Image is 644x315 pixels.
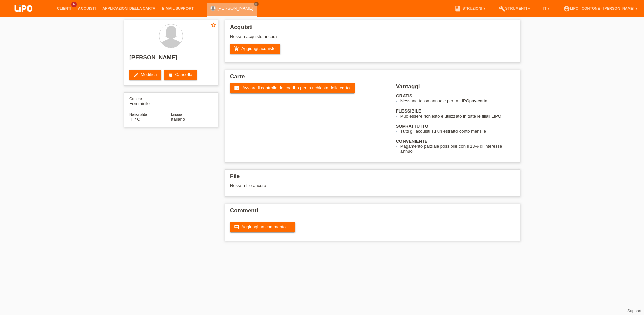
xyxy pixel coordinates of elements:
a: buildStrumenti ▾ [495,6,533,10]
a: Clienti [54,6,75,10]
i: star_border [210,22,216,28]
a: [PERSON_NAME] [217,6,253,11]
a: Acquisti [75,6,99,10]
span: Italiano [171,117,185,122]
h2: Commenti [230,207,515,217]
a: editModifica [129,70,161,80]
h2: File [230,173,515,183]
i: close [255,2,258,6]
a: deleteCancella [164,70,197,80]
li: Nessuna tassa annuale per la LIPOpay-carta [400,98,515,103]
span: Avviare il controllo del credito per la richiesta della carta [242,85,350,90]
i: delete [168,72,173,77]
i: account_circle [563,5,570,12]
i: comment [234,224,239,230]
span: Lingua [171,112,182,116]
i: add_shopping_cart [234,46,239,51]
a: add_shopping_cartAggiungi acquisto [230,44,280,54]
h2: Carte [230,73,515,83]
a: close [254,2,259,6]
div: Nessun file ancora [230,183,435,188]
a: bookIstruzioni ▾ [451,6,488,10]
a: star_border [210,22,216,29]
i: edit [133,72,139,77]
span: Nationalità [129,112,147,116]
h2: Vantaggi [396,83,515,93]
a: account_circleLIPO - Contone - [PERSON_NAME] ▾ [560,6,641,10]
i: build [499,5,505,12]
div: Nessun acquisto ancora [230,34,515,44]
a: E-mail Support [159,6,197,10]
a: LIPO pay [7,14,40,19]
span: Italia / C / 05.03.1980 [129,117,140,122]
a: commentAggiungi un commento ... [230,222,295,232]
b: GRATIS [396,93,412,98]
span: Genere [129,97,142,101]
div: Femminile [129,96,171,106]
i: book [454,5,461,12]
h2: [PERSON_NAME] [129,54,213,64]
h2: Acquisti [230,24,515,34]
a: IT ▾ [540,6,553,10]
a: fact_check Avviare il controllo del credito per la richiesta della carta [230,83,355,93]
b: CONVENIENTE [396,139,428,144]
li: Pagamento parziale possibile con il 13% di interesse annuo [400,144,515,154]
li: Tutti gli acquisti su un estratto conto mensile [400,129,515,134]
b: SOPRATTUTTO [396,124,428,129]
span: 4 [71,2,77,7]
a: Applicazioni della carta [99,6,159,10]
b: FLESSIBILE [396,108,421,114]
li: Può essere richiesto e utilizzato in tutte le filiali LIPO [400,114,515,119]
i: fact_check [234,85,239,91]
a: Support [627,309,641,313]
